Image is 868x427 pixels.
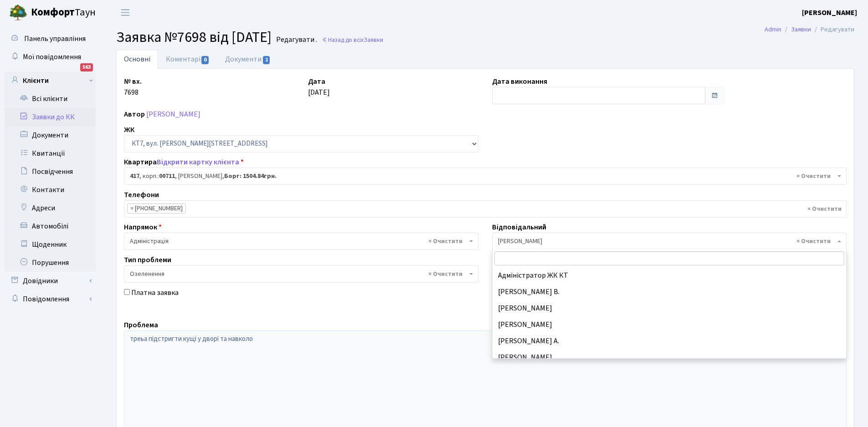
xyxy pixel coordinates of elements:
[124,124,134,135] label: ЖК
[796,237,831,246] span: Видалити всі елементи
[493,267,846,284] li: Адміністратор ЖК КТ
[5,163,96,181] a: Посвідчення
[124,157,244,168] label: Квартира
[492,76,547,87] label: Дата виконання
[5,290,96,308] a: Повідомлення
[124,265,478,283] span: Озеленення
[5,181,96,199] a: Контакти
[130,172,139,181] b: 417
[493,284,846,300] li: [PERSON_NAME] В.
[146,109,200,119] a: [PERSON_NAME]
[796,172,831,181] span: Видалити всі елементи
[201,56,209,64] span: 0
[492,233,847,250] span: Микитенко І.В.
[322,36,383,44] a: Назад до всіхЗаявки
[5,144,96,163] a: Квитанції
[80,63,93,71] div: 563
[807,204,842,213] span: Видалити всі елементи
[751,20,868,39] nav: breadcrumb
[130,269,467,279] span: Озеленення
[5,30,96,48] a: Панель управління
[31,5,96,20] span: Таун
[124,233,478,250] span: Адміністрація
[130,172,835,181] span: <b>417</b>, корп.: <b>00711</b>, Лавров Станіслав Миколайович, <b>Борг: 1504.84грн.</b>
[116,27,272,48] span: Заявка №7698 від [DATE]
[428,269,462,279] span: Видалити всі елементи
[802,7,857,18] a: [PERSON_NAME]
[5,235,96,254] a: Щоденник
[5,217,96,235] a: Автомобілі
[130,204,134,213] span: ×
[493,316,846,333] li: [PERSON_NAME]
[5,71,96,90] a: Клієнти
[130,237,467,246] span: Адміністрація
[811,25,854,35] li: Редагувати
[274,36,317,44] small: Редагувати .
[9,4,27,22] img: logo.png
[493,349,846,366] li: [PERSON_NAME]
[5,199,96,217] a: Адреси
[5,48,96,66] a: Мої повідомлення563
[217,50,278,69] a: Документи
[802,8,857,18] b: [PERSON_NAME]
[116,50,158,69] a: Основні
[124,168,847,185] span: <b>417</b>, корп.: <b>00711</b>, Лавров Станіслав Миколайович, <b>Борг: 1504.84грн.</b>
[5,90,96,108] a: Всі клієнти
[127,203,186,213] li: (063) 312-60-21
[124,109,145,120] label: Автор
[493,333,846,349] li: [PERSON_NAME] А.
[124,76,142,87] label: № вх.
[23,52,81,62] span: Мої повідомлення
[117,76,301,104] div: 7698
[791,25,811,34] a: Заявки
[263,56,270,64] span: 1
[24,34,86,44] span: Панель управління
[5,272,96,290] a: Довідники
[498,237,835,246] span: Микитенко І.В.
[124,254,171,265] label: Тип проблеми
[158,50,217,69] a: Коментарі
[131,287,179,298] label: Платна заявка
[492,222,546,233] label: Відповідальний
[224,172,277,181] b: Борг: 1504.84грн.
[301,76,485,104] div: [DATE]
[31,5,75,20] b: Комфорт
[124,189,159,200] label: Телефони
[493,300,846,316] li: [PERSON_NAME]
[765,25,781,34] a: Admin
[157,157,239,167] a: Відкрити картку клієнта
[364,36,383,44] span: Заявки
[124,222,162,233] label: Напрямок
[5,254,96,272] a: Порушення
[124,320,158,330] label: Проблема
[159,172,175,181] b: 00711
[114,5,137,20] button: Переключити навігацію
[308,76,325,87] label: Дата
[5,126,96,144] a: Документи
[428,237,462,246] span: Видалити всі елементи
[5,108,96,126] a: Заявки до КК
